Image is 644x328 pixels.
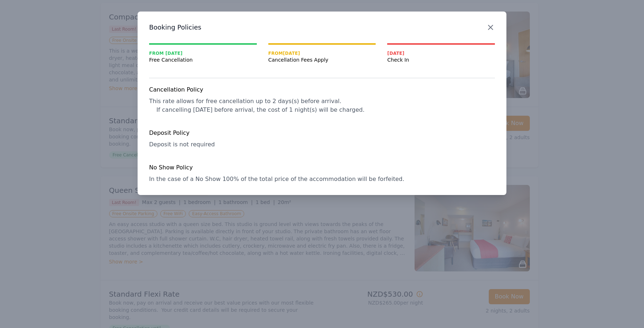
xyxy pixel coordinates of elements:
h4: Cancellation Policy [149,85,495,94]
span: Deposit is not required [149,141,215,148]
span: In the case of a No Show 100% of the total price of the accommodation will be forfeited. [149,176,404,182]
h3: Booking Policies [149,23,495,32]
nav: Progress mt-20 [149,43,495,63]
span: Check In [387,56,495,63]
h4: No Show Policy [149,163,495,172]
span: This rate allows for free cancellation up to 2 days(s) before arrival. If cancelling [DATE] befor... [149,98,365,113]
h4: Deposit Policy [149,129,495,137]
span: Cancellation Fees Apply [268,56,376,63]
span: From [DATE] [149,50,257,56]
span: [DATE] [387,50,495,56]
span: Free Cancellation [149,56,257,63]
span: From [DATE] [268,50,376,56]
